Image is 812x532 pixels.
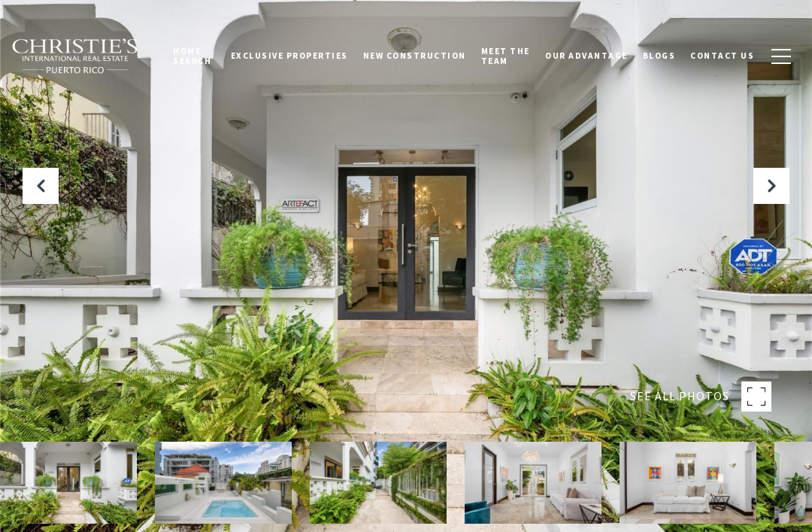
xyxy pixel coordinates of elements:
[231,50,348,61] span: Exclusive Properties
[635,37,683,74] a: Blogs
[643,50,676,61] span: Blogs
[465,442,601,524] img: 1308 WILSON AVE
[11,38,139,74] img: Christie's International Real Estate black text logo
[363,50,466,61] span: New Construction
[223,37,356,74] a: Exclusive Properties
[310,442,447,524] img: 1308 WILSON AVE
[155,442,292,524] img: 1308 WILSON AVE
[474,32,538,80] a: Meet the Team
[545,50,628,61] span: Our Advantage
[165,32,223,80] a: Home Search
[356,37,474,74] a: New Construction
[538,37,635,74] a: Our Advantage
[630,387,729,406] span: SEE ALL PHOTOS
[690,50,754,61] span: Contact Us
